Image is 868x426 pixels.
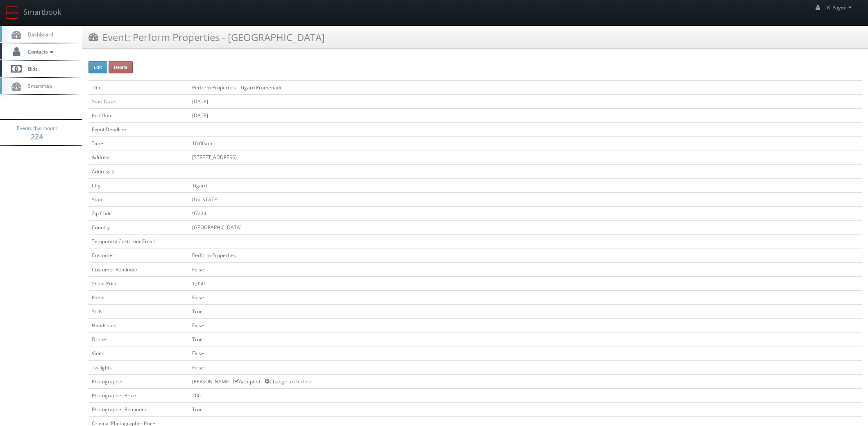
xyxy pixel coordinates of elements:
span: Dashboard [24,31,53,38]
td: False [189,360,862,374]
td: [STREET_ADDRESS] [189,150,862,164]
td: Address 2 [88,164,189,178]
span: K_Payne [827,4,854,11]
td: City [88,178,189,192]
td: State [88,192,189,206]
td: [GEOGRAPHIC_DATA] [189,221,862,235]
span: Contacts [24,48,55,55]
td: Customer [88,248,189,262]
button: Delete [109,61,133,73]
td: True [189,304,862,318]
a: Change to Decline [265,378,311,385]
td: [DATE] [189,108,862,122]
td: 200 [189,388,862,402]
td: False [189,262,862,276]
td: True [189,333,862,346]
td: Address [88,150,189,164]
td: Photographer Price [88,388,189,402]
td: Photographer [88,374,189,388]
td: Shoot Price [88,276,189,290]
td: Panos [88,290,189,304]
h3: Event: Perform Properties - [GEOGRAPHIC_DATA] [88,30,325,44]
td: 97224 [189,206,862,220]
td: Start Date [88,94,189,108]
td: Zip Code [88,206,189,220]
strong: 224 [31,132,43,141]
button: Edit [88,61,107,73]
td: Customer Reminder [88,262,189,276]
td: [PERSON_NAME] - Accepted -- [189,374,862,388]
img: smartbook-logo.png [6,6,19,19]
span: Bids [24,65,38,72]
td: Headshots [88,319,189,333]
span: Events this month [17,124,57,132]
td: End Date [88,108,189,122]
td: Title [88,80,189,94]
td: Drone [88,333,189,346]
td: Event Deadline [88,123,189,137]
td: Country [88,221,189,235]
td: Perform Properties [189,248,862,262]
td: Video [88,346,189,360]
td: Temporary Customer Email [88,235,189,248]
td: True [189,402,862,416]
td: [US_STATE] [189,192,862,206]
td: 10:00am [189,137,862,150]
td: Time [88,137,189,150]
td: 1,050 [189,276,862,290]
td: Twilights [88,360,189,374]
td: Stills [88,304,189,318]
td: False [189,346,862,360]
td: Tigard [189,178,862,192]
td: Perform Properties - Tigard Promenade [189,80,862,94]
td: Photographer Reminder [88,402,189,416]
td: False [189,290,862,304]
td: [DATE] [189,94,862,108]
span: Smartmap [24,82,52,89]
td: False [189,319,862,333]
